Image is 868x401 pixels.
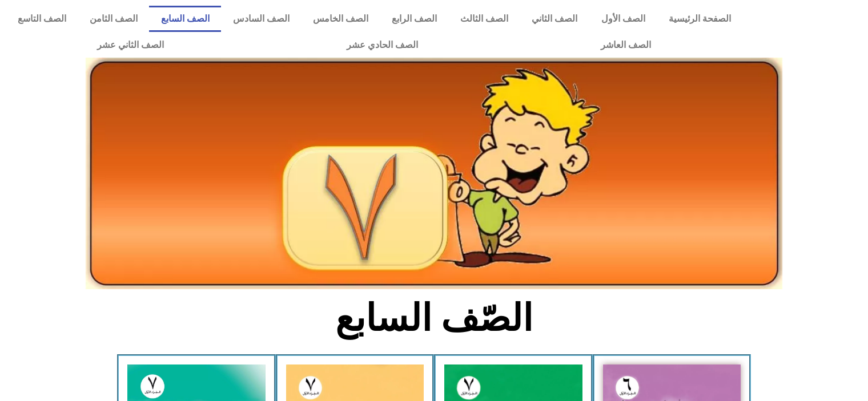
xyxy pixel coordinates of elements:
[6,6,78,32] a: الصف التاسع
[246,296,623,341] h2: الصّف السابع
[78,6,149,32] a: الصف الثامن
[520,6,589,32] a: الصف الثاني
[380,6,449,32] a: الصف الرابع
[255,32,509,58] a: الصف الحادي عشر
[221,6,301,32] a: الصف السادس
[449,6,520,32] a: الصف الثالث
[509,32,742,58] a: الصف العاشر
[302,6,380,32] a: الصف الخامس
[589,6,657,32] a: الصف الأول
[6,32,255,58] a: الصف الثاني عشر
[657,6,742,32] a: الصفحة الرئيسية
[149,6,221,32] a: الصف السابع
